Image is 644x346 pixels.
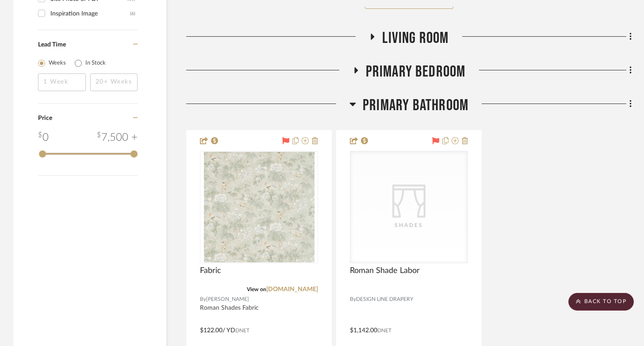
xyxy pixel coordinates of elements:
[363,96,468,115] span: Primary Bathroom
[247,287,266,292] span: View on
[266,286,318,292] a: [DOMAIN_NAME]
[200,151,318,263] div: 0
[49,59,66,68] label: Weeks
[200,295,206,304] span: By
[206,295,249,304] span: [PERSON_NAME]
[366,62,466,81] span: Primary Bedroom
[204,152,314,262] img: Fabric
[50,7,130,21] div: Inspiration Image
[365,221,453,230] div: Shades
[350,295,356,304] span: By
[85,59,106,68] label: In Stock
[350,151,468,263] div: 0
[350,266,420,276] span: Roman Shade Labor
[130,7,135,21] div: (6)
[38,130,49,146] div: 0
[356,295,413,304] span: DESIGN LINE DRAPERY
[38,42,66,48] span: Lead Time
[90,73,138,91] input: 20+ Weeks
[382,29,448,48] span: Living Room
[38,73,86,91] input: 1 Week
[97,130,138,146] div: 7,500 +
[38,115,52,121] span: Price
[568,293,634,311] scroll-to-top-button: BACK TO TOP
[200,266,221,276] span: Fabric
